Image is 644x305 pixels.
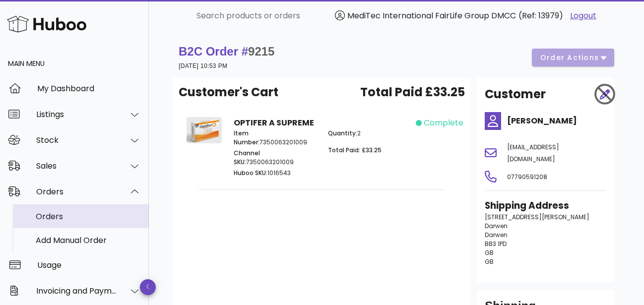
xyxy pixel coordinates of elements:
span: Total Paid £33.25 [360,83,465,101]
div: Invoicing and Payments [36,286,117,296]
span: Darwen [485,222,508,230]
h4: [PERSON_NAME] [507,115,606,127]
span: Huboo SKU: [234,169,267,177]
span: (Ref: 13979) [518,10,563,21]
img: Product Image [187,117,222,143]
a: Logout [570,10,596,22]
span: BB3 1PD [485,240,507,248]
div: Orders [36,212,141,221]
div: Sales [36,161,117,171]
span: GB [485,257,494,266]
span: GB [485,248,494,257]
p: 7350063201009 [234,149,316,167]
div: Add Manual Order [36,236,141,245]
span: Total Paid: £33.25 [328,146,382,154]
span: Item Number: [234,129,259,146]
span: 9215 [248,45,274,58]
span: Customer's Cart [179,83,278,101]
p: 1016543 [234,169,316,178]
div: Orders [36,187,117,196]
span: complete [424,117,463,129]
small: [DATE] 10:53 PM [179,62,227,69]
img: Huboo Logo [7,13,86,35]
div: Usage [37,260,141,270]
p: 7350063201009 [234,129,316,147]
span: [EMAIL_ADDRESS][DOMAIN_NAME] [507,143,559,163]
span: Quantity: [328,129,357,137]
h3: Shipping Address [485,199,606,213]
span: Darwen [485,231,508,239]
span: 07790591208 [507,173,547,181]
div: My Dashboard [37,84,141,93]
strong: OPTIFER A SUPREME [234,117,314,128]
span: MediTec International FairLife Group DMCC [347,10,516,21]
h2: Customer [485,85,546,103]
span: [STREET_ADDRESS][PERSON_NAME] [485,213,589,221]
p: 2 [328,129,410,138]
div: Listings [36,110,117,119]
span: Channel SKU: [234,149,260,166]
div: Stock [36,135,117,145]
strong: B2C Order # [179,45,274,58]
